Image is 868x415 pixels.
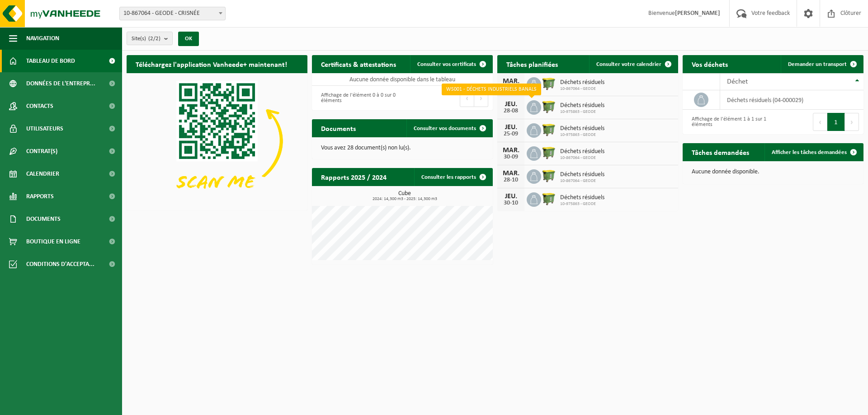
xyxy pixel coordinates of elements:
span: 10-867064 - GEODE - CRISNÉE [120,7,225,20]
div: 30-10 [502,200,520,206]
span: Consulter vos documents [414,126,476,131]
div: Affichage de l'élément 0 à 0 sur 0 éléments [316,88,398,108]
button: Previous [460,89,474,107]
td: déchets résiduels (04-000029) [720,90,863,110]
div: 28-10 [502,177,520,183]
a: Consulter les rapports [414,168,492,186]
span: Contrat(s) [26,140,57,163]
h2: Tâches demandées [683,143,758,161]
div: 25-09 [502,131,520,137]
span: Déchets résiduels [560,102,604,109]
span: Déchet [727,78,748,85]
div: MAR. [502,78,520,85]
h2: Certificats & attestations [312,55,405,73]
h2: Téléchargez l'application Vanheede+ maintenant! [127,55,296,73]
span: Tableau de bord [26,50,75,72]
button: Previous [813,113,827,131]
span: Données de l'entrepr... [26,72,95,95]
img: WB-1100-HPE-GN-50 [541,168,557,183]
count: (2/2) [148,36,160,42]
button: 1 [827,113,845,131]
span: Boutique en ligne [26,230,80,253]
a: Demander un transport [781,55,863,73]
span: 10-975863 - GEODE [560,201,604,207]
div: MAR. [502,147,520,154]
span: 10-867064 - GEODE [560,86,604,92]
span: 10-867064 - GEODE [560,178,604,184]
img: WB-1100-HPE-GN-50 [541,191,557,206]
img: WB-1100-HPE-GN-50 [541,145,557,160]
td: Aucune donnée disponible dans le tableau [312,73,493,86]
h2: Vos déchets [683,55,737,73]
span: Rapports [26,185,54,208]
img: WB-1100-HPE-GN-50 [541,99,557,114]
img: WB-1100-HPE-GN-50 [541,76,557,91]
span: Site(s) [132,32,160,46]
span: Conditions d'accepta... [26,253,94,275]
div: JEU. [502,124,520,131]
h2: Documents [312,119,365,137]
span: Documents [26,208,61,230]
a: Consulter vos certificats [410,55,492,73]
span: Déchets résiduels [560,148,604,155]
button: Next [845,113,859,131]
span: Afficher les tâches demandées [772,149,847,155]
a: Afficher les tâches demandées [764,143,863,161]
a: Consulter votre calendrier [589,55,677,73]
span: Déchets résiduels [560,171,604,178]
button: Next [474,89,488,107]
img: WB-1100-HPE-GN-50 [541,122,557,137]
span: Consulter votre calendrier [596,61,661,67]
span: Demander un transport [788,61,847,67]
h3: Cube [316,191,493,201]
a: Consulter vos documents [406,119,492,137]
span: Déchets résiduels [560,79,604,86]
span: 10-867064 - GEODE - CRISNÉE [119,7,226,20]
div: 26-08 [502,85,520,91]
div: 28-08 [502,108,520,114]
span: Déchets résiduels [560,194,604,201]
strong: [PERSON_NAME] [675,10,720,17]
span: 2024: 14,300 m3 - 2025: 14,300 m3 [316,197,493,201]
div: JEU. [502,193,520,200]
span: Consulter vos certificats [417,61,476,67]
span: Déchets résiduels [560,125,604,132]
span: 10-975863 - GEODE [560,109,604,115]
div: Affichage de l'élément 1 à 1 sur 1 éléments [687,112,769,132]
div: 30-09 [502,154,520,160]
button: Site(s)(2/2) [127,32,173,45]
p: Vous avez 28 document(s) non lu(s). [321,145,484,151]
span: Navigation [26,27,59,50]
div: JEU. [502,101,520,108]
div: MAR. [502,170,520,177]
h2: Rapports 2025 / 2024 [312,168,396,186]
h2: Tâches planifiées [497,55,567,73]
button: OK [178,32,199,46]
span: Calendrier [26,163,59,185]
p: Aucune donnée disponible. [692,169,854,175]
img: Download de VHEPlus App [127,73,307,209]
span: 10-867064 - GEODE [560,155,604,161]
span: Contacts [26,95,53,117]
span: 10-975863 - GEODE [560,132,604,138]
span: Utilisateurs [26,117,63,140]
